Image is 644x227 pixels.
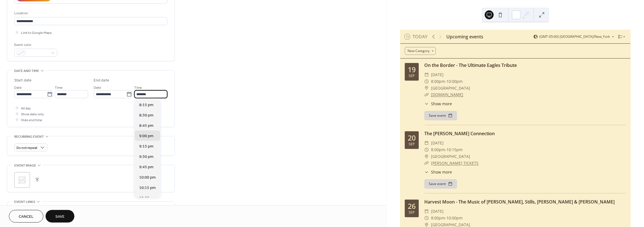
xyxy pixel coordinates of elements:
[446,78,463,85] span: 10:00pm
[431,71,444,78] span: [DATE]
[446,33,483,40] div: Upcoming events
[46,210,74,223] button: Save
[55,214,65,220] span: Save
[424,78,429,85] div: ​
[539,35,610,38] span: (GMT-05:00) [GEOGRAPHIC_DATA]/New_York
[55,85,63,91] span: Time
[431,140,444,146] span: [DATE]
[14,199,35,205] span: Event links
[408,134,416,141] div: 20
[139,154,153,160] span: 9:30 pm
[424,169,452,175] button: ​Show more
[424,101,452,107] button: ​Show more
[14,163,36,169] span: Event image
[424,111,457,120] button: Save event
[134,85,142,91] span: Time
[424,160,429,167] div: ​
[409,142,415,146] div: Sep
[14,10,166,16] div: Location
[431,85,470,92] span: [GEOGRAPHIC_DATA]
[445,215,446,221] span: -
[14,85,22,91] span: Date
[409,211,415,214] div: Sep
[424,215,429,221] div: ​
[139,195,156,201] span: 10:30 pm
[14,68,39,74] span: Date and time
[424,130,495,137] a: The [PERSON_NAME] Connection
[9,210,43,223] button: Cancel
[424,71,429,78] div: ​
[94,78,109,83] div: End date
[14,78,32,83] div: Start date
[408,66,416,73] div: 19
[446,146,463,153] span: 10:15pm
[424,91,429,98] div: ​
[431,169,452,175] span: Show more
[424,85,429,92] div: ​
[139,133,153,139] span: 9:00 pm
[139,102,153,108] span: 8:15 pm
[14,42,56,48] div: Event color
[19,214,34,220] span: Cancel
[431,92,463,97] a: [DOMAIN_NAME]
[139,185,156,191] span: 10:15 pm
[14,172,30,188] div: ;
[139,113,153,118] span: 8:30 pm
[139,144,153,149] span: 9:15 pm
[445,146,446,153] span: -
[424,146,429,153] div: ​
[94,85,101,91] span: Date
[446,215,463,221] span: 10:00pm
[431,101,452,107] span: Show more
[424,199,615,205] a: Harvest Moon - The Music of [PERSON_NAME], Stills, [PERSON_NAME] & [PERSON_NAME]
[424,101,429,107] div: ​
[424,140,429,146] div: ​
[21,106,31,111] span: All day
[408,203,416,210] div: 26
[139,123,153,129] span: 8:45 pm
[431,78,445,85] span: 8:00pm
[16,145,37,151] span: Do not repeat
[431,146,445,153] span: 8:00pm
[21,111,44,117] span: Show date only
[424,208,429,215] div: ​
[431,208,444,215] span: [DATE]
[424,62,517,68] a: On the Border - The Ultimate Eagles Tribute
[409,74,415,78] div: Sep
[424,153,429,160] div: ​
[21,117,42,123] span: Hide end time
[424,169,429,175] div: ​
[139,164,153,170] span: 9:45 pm
[431,215,445,221] span: 8:00pm
[21,30,52,36] span: Link to Google Maps
[431,153,470,160] span: [GEOGRAPHIC_DATA]
[431,160,479,166] a: [PERSON_NAME] TICKETS
[139,175,156,181] span: 10:00 pm
[14,134,44,140] span: Recurring event
[424,179,457,189] button: Save event
[445,78,446,85] span: -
